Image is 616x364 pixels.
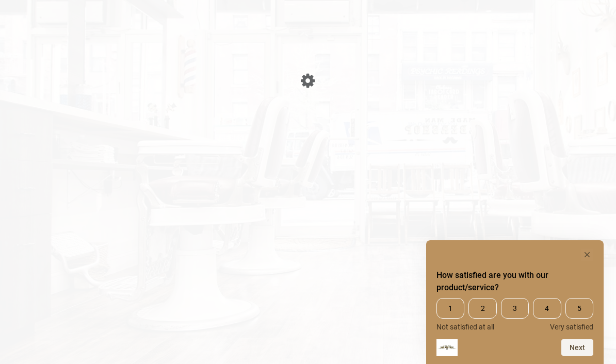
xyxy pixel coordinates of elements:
[436,298,593,331] div: How satisfied are you with our product/service? Select an option from 1 to 5, with 1 being Not sa...
[436,269,593,294] h2: How satisfied are you with our product/service? Select an option from 1 to 5, with 1 being Not sa...
[436,249,593,356] div: How satisfied are you with our product/service? Select an option from 1 to 5, with 1 being Not sa...
[561,339,593,356] button: Next question
[550,323,593,331] span: Very satisfied
[533,298,561,319] span: 4
[468,298,496,319] span: 2
[436,298,464,319] span: 1
[565,298,593,319] span: 5
[436,323,494,331] span: Not satisfied at all
[501,298,529,319] span: 3
[581,249,593,261] button: Hide survey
